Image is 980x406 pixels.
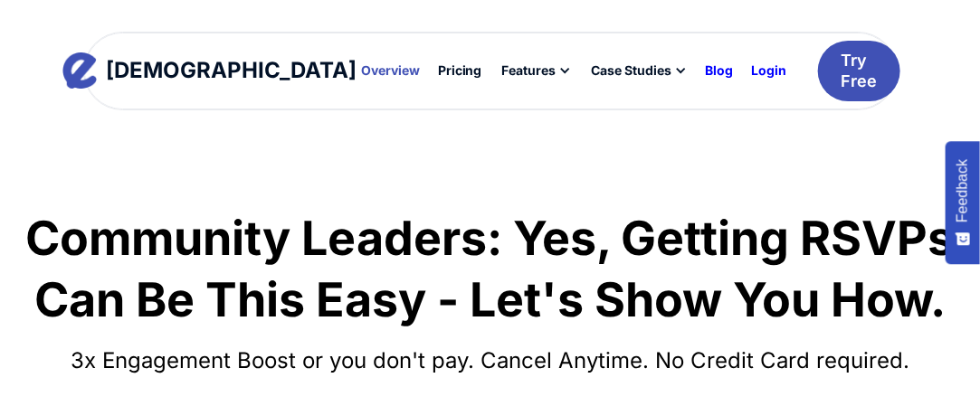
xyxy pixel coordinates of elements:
[743,55,796,86] a: Login
[581,55,697,86] div: Case Studies
[752,64,787,77] div: Login
[841,50,877,92] div: Try Free
[946,141,980,264] button: Feedback - Show survey
[80,52,339,89] a: home
[592,64,672,77] div: Case Studies
[502,64,557,77] div: Features
[438,64,482,77] div: Pricing
[361,64,420,77] div: Overview
[697,55,743,86] a: Blog
[106,60,357,81] div: [DEMOGRAPHIC_DATA]
[706,64,734,77] div: Blog
[818,41,900,101] a: Try Free
[352,55,429,86] a: Overview
[25,339,955,382] h4: 3x Engagement Boost or you don't pay. Cancel Anytime. No Credit Card required.
[491,55,581,86] div: Features
[429,55,491,86] a: Pricing
[955,159,971,222] span: Feedback
[25,208,955,330] h1: Community Leaders: Yes, Getting RSVPs Can Be This Easy - Let's Show You How.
